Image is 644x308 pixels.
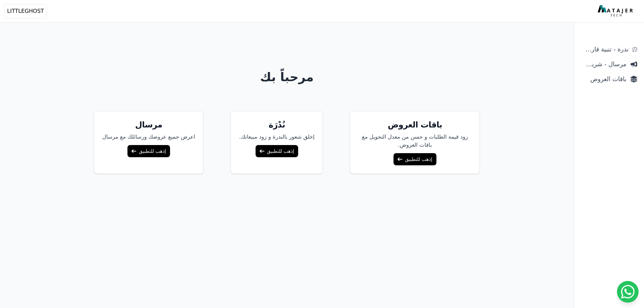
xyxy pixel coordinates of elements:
[102,119,195,130] h5: مرسال
[7,7,44,15] span: LITTLEGHOST
[239,119,314,130] h5: نُدْرَة
[239,133,314,141] p: إخلق شعور بالندرة و زود مبيعاتك.
[256,145,298,157] a: إذهب للتطبيق
[4,4,47,18] button: LITTLEGHOST
[581,45,628,54] span: ندرة - تنبية قارب علي النفاذ
[358,133,471,149] p: زود قيمة الطلبات و حسن من معدل التحويل مغ باقات العروض.
[102,133,195,141] p: اعرض جميع عروضك ورسائلك مع مرسال
[598,5,635,17] img: MatajerTech Logo
[358,119,471,130] h5: باقات العروض
[393,153,436,165] a: إذهب للتطبيق
[127,145,170,157] a: إذهب للتطبيق
[27,70,547,84] h1: مرحباً بك
[581,60,626,69] span: مرسال - شريط دعاية
[581,74,626,84] span: باقات العروض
